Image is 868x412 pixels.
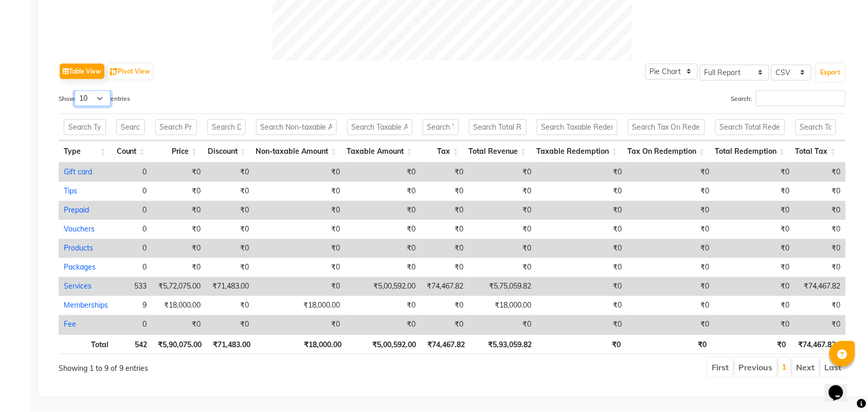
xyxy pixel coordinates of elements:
[107,64,153,79] button: Pivot View
[150,141,202,163] th: Price: activate to sort column ascending
[795,163,846,182] td: ₹0
[421,258,468,277] td: ₹0
[536,296,627,315] td: ₹0
[64,263,96,272] a: Packages
[113,277,152,296] td: 533
[342,141,418,163] th: Taxable Amount: activate to sort column ascending
[421,163,468,182] td: ₹0
[254,296,345,315] td: ₹18,000.00
[152,201,206,220] td: ₹0
[114,334,153,354] th: 542
[206,258,254,277] td: ₹0
[113,239,152,258] td: 0
[756,91,846,106] input: Search:
[795,315,846,334] td: ₹0
[626,334,712,354] th: ₹0
[202,141,251,163] th: Discount: activate to sort column ascending
[345,258,421,277] td: ₹0
[64,206,89,215] a: Prepaid
[113,201,152,220] td: 0
[206,182,254,201] td: ₹0
[628,119,705,135] input: Search Tax On Redemption
[418,141,464,163] th: Tax: activate to sort column ascending
[254,277,345,296] td: ₹0
[817,64,845,81] button: Export
[795,239,846,258] td: ₹0
[59,91,130,106] label: Show entries
[110,68,118,76] img: pivot.png
[345,182,421,201] td: ₹0
[59,334,114,354] th: Total
[345,277,421,296] td: ₹5,00,592.00
[536,258,627,277] td: ₹0
[422,334,470,354] th: ₹74,467.82
[468,277,536,296] td: ₹5,75,059.82
[155,119,197,135] input: Search Price
[254,163,345,182] td: ₹0
[731,91,846,106] label: Search:
[116,119,145,135] input: Search Count
[536,239,627,258] td: ₹0
[206,296,254,315] td: ₹0
[715,182,795,201] td: ₹0
[254,201,345,220] td: ₹0
[152,277,206,296] td: ₹5,72,075.00
[623,141,710,163] th: Tax On Redemption: activate to sort column ascending
[627,296,715,315] td: ₹0
[113,296,152,315] td: 9
[421,277,468,296] td: ₹74,467.82
[347,119,412,135] input: Search Taxable Amount
[254,182,345,201] td: ₹0
[715,220,795,239] td: ₹0
[715,119,785,135] input: Search Total Redemption
[423,119,459,135] input: Search Tax
[206,315,254,334] td: ₹0
[795,119,836,135] input: Search Total Tax
[468,163,536,182] td: ₹0
[152,258,206,277] td: ₹0
[64,119,106,135] input: Search Type
[627,277,715,296] td: ₹0
[468,182,536,201] td: ₹0
[64,168,92,177] a: Gift card
[795,277,846,296] td: ₹74,467.82
[59,141,111,163] th: Type: activate to sort column ascending
[206,201,254,220] td: ₹0
[421,201,468,220] td: ₹0
[207,334,256,354] th: ₹71,483.00
[206,277,254,296] td: ₹71,483.00
[64,301,108,310] a: Memberships
[468,296,536,315] td: ₹18,000.00
[152,315,206,334] td: ₹0
[627,220,715,239] td: ₹0
[464,141,532,163] th: Total Revenue: activate to sort column ascending
[627,258,715,277] td: ₹0
[254,315,345,334] td: ₹0
[345,163,421,182] td: ₹0
[111,141,150,163] th: Count: activate to sort column ascending
[795,201,846,220] td: ₹0
[75,91,111,106] select: Showentries
[791,334,841,354] th: ₹74,467.82
[795,296,846,315] td: ₹0
[537,334,626,354] th: ₹0
[536,163,627,182] td: ₹0
[254,220,345,239] td: ₹0
[537,119,618,135] input: Search Taxable Redemption
[345,239,421,258] td: ₹0
[206,220,254,239] td: ₹0
[715,315,795,334] td: ₹0
[251,141,342,163] th: Non-taxable Amount: activate to sort column ascending
[536,182,627,201] td: ₹0
[345,220,421,239] td: ₹0
[790,141,841,163] th: Total Tax: activate to sort column ascending
[345,296,421,315] td: ₹0
[113,182,152,201] td: 0
[64,320,76,329] a: Fee
[795,220,846,239] td: ₹0
[345,201,421,220] td: ₹0
[152,220,206,239] td: ₹0
[421,296,468,315] td: ₹0
[113,315,152,334] td: 0
[627,182,715,201] td: ₹0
